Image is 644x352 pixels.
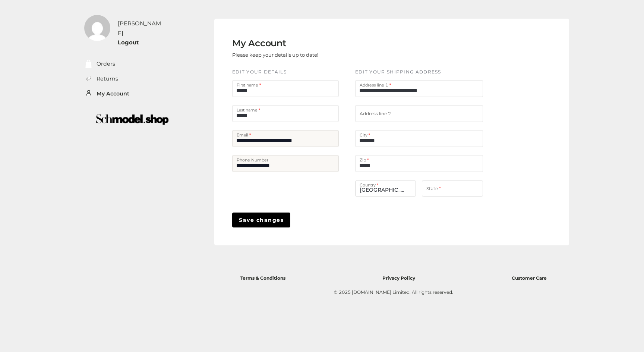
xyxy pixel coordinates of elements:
span: Terms & Conditions [240,275,285,281]
label: EDIT YOUR DETAILS [232,69,287,76]
a: My Account [97,89,129,98]
a: Terms & Conditions [240,273,285,281]
a: Privacy Policy [382,273,415,281]
button: Save changes [232,213,290,227]
span: Customer Care [512,275,547,281]
div: [PERSON_NAME] [118,19,164,38]
span: Save changes [239,216,284,224]
a: Logout [118,39,139,46]
a: Customer Care [512,273,547,281]
a: Returns [97,75,118,83]
div: © 2025 [DOMAIN_NAME] Limited. All rights reserved. [237,289,550,296]
span: Privacy Policy [382,275,415,281]
h2: My Account [232,38,318,49]
span: [GEOGRAPHIC_DATA] ([GEOGRAPHIC_DATA]) [360,180,411,197]
label: EDIT YOUR SHIPPING ADDRESS [355,69,441,76]
a: Orders [97,60,115,68]
img: boutique-logo.png [79,109,185,130]
p: Please keep your details up to date! [232,49,318,61]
